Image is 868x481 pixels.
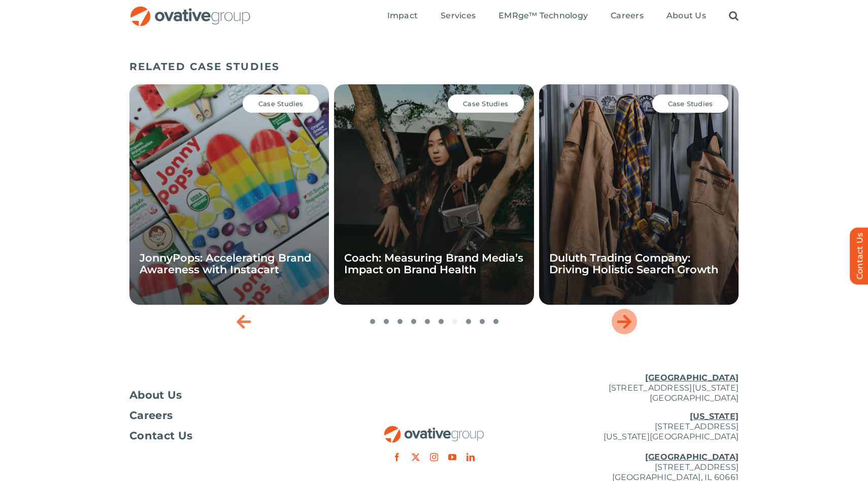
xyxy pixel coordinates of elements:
[645,373,739,382] u: [GEOGRAPHIC_DATA]
[549,251,718,276] a: Duluth Trading Company: Driving Holistic Search Growth
[412,453,420,461] a: twitter
[129,431,192,441] span: Contact Us
[480,319,485,324] span: Go to slide 9
[334,84,533,305] div: 8 / 10
[370,319,375,324] span: Go to slide 1
[387,11,418,21] span: Impact
[439,319,444,324] span: Go to slide 6
[729,11,739,22] a: Search
[645,452,739,462] u: [GEOGRAPHIC_DATA]
[425,319,430,324] span: Go to slide 5
[536,373,739,403] p: [STREET_ADDRESS][US_STATE] [GEOGRAPHIC_DATA]
[498,11,588,21] span: EMRge™ Technology
[666,11,706,22] a: About Us
[387,11,418,22] a: Impact
[493,319,498,324] span: Go to slide 10
[393,453,401,461] a: facebook
[411,319,416,324] span: Go to slide 4
[441,11,476,22] a: Services
[452,319,457,324] span: Go to slide 7
[690,411,739,421] u: [US_STATE]
[129,390,332,441] nav: Footer Menu
[466,319,471,324] span: Go to slide 8
[129,390,182,400] span: About Us
[611,11,644,21] span: Careers
[666,11,706,21] span: About Us
[344,251,523,276] a: Coach: Measuring Brand Media’s Impact on Brand Health
[397,319,403,324] span: Go to slide 3
[430,453,438,461] a: instagram
[129,431,332,441] a: Contact Us
[129,5,251,15] a: OG_Full_horizontal_RGB
[129,410,173,421] span: Careers
[466,453,475,461] a: linkedin
[612,309,637,334] div: Next slide
[611,11,644,22] a: Careers
[448,453,456,461] a: youtube
[539,84,739,305] div: 9 / 10
[441,11,476,21] span: Services
[129,410,332,421] a: Careers
[384,319,389,324] span: Go to slide 2
[140,251,311,276] a: JonnyPops: Accelerating Brand Awareness with Instacart
[129,390,332,400] a: About Us
[231,309,256,334] div: Previous slide
[129,84,329,305] div: 7 / 10
[383,425,485,434] a: OG_Full_horizontal_RGB
[129,60,739,73] h5: RELATED CASE STUDIES
[498,11,588,22] a: EMRge™ Technology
